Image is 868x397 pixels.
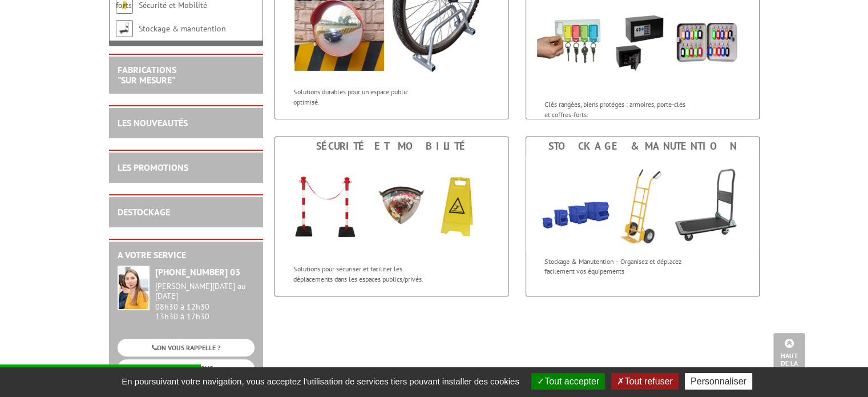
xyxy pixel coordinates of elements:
a: Stockage & manutention Stockage & manutention Stockage & Manutention – Organisez et déplacez faci... [526,137,760,296]
img: Sécurité et Mobilité [286,155,497,258]
a: ON VOUS RAPPELLE ? [118,339,255,356]
button: Tout refuser [611,373,678,390]
img: Stockage & manutention [526,155,759,251]
a: CONTACTEZ-NOUS [118,359,255,377]
a: LES PROMOTIONS [118,162,188,173]
p: Clés rangées, biens protégés : armoires, porte-clés et coffres-forts. [544,99,686,119]
a: DESTOCKAGE [118,206,170,218]
p: Stockage & Manutention – Organisez et déplacez facilement vos équipements [544,256,686,276]
div: Sécurité et Mobilité [278,140,505,153]
img: widget-service.jpg [118,266,150,310]
div: Stockage & manutention [529,140,756,153]
div: 08h30 à 12h30 13h30 à 17h30 [155,282,255,321]
strong: [PHONE_NUMBER] 03 [155,266,240,278]
a: Stockage & manutention [139,23,226,34]
a: LES NOUVEAUTÉS [118,117,188,129]
span: En poursuivant votre navigation, vous acceptez l'utilisation de services tiers pouvant installer ... [116,376,525,386]
div: [PERSON_NAME][DATE] au [DATE] [155,282,255,301]
a: Sécurité et Mobilité Sécurité et Mobilité Solutions pour sécuriser et faciliter les déplacements ... [274,137,508,296]
h2: A votre service [118,250,255,260]
a: FABRICATIONS"Sur Mesure" [118,64,176,86]
button: Personnaliser (fenêtre modale) [685,373,752,390]
p: Solutions pour sécuriser et faciliter les déplacements dans les espaces publics/privés. [293,264,435,283]
p: Solutions durables pour un espace public optimisé. [293,87,435,106]
button: Tout accepter [531,373,605,390]
img: Stockage & manutention [116,20,133,37]
a: Haut de la page [773,333,805,380]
